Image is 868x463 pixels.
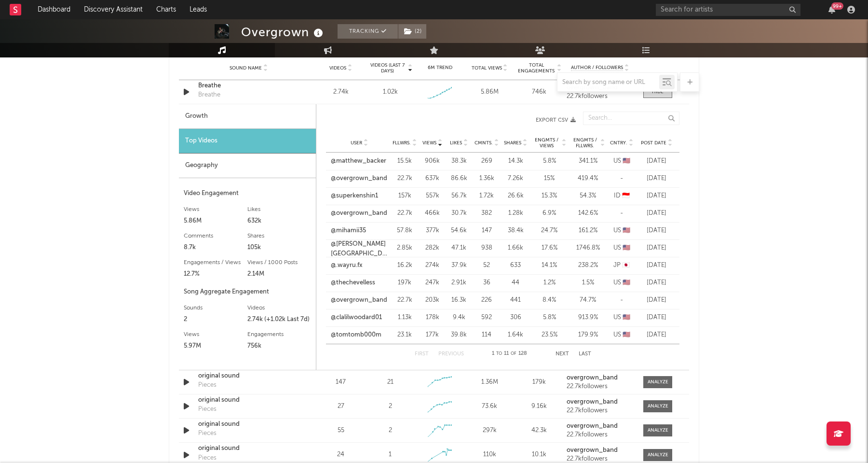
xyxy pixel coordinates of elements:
[638,278,675,288] div: [DATE]
[184,302,247,314] div: Sounds
[567,447,618,453] strong: overgrown_band
[331,313,382,323] a: @clalilwoodard01
[567,423,634,430] a: overgrown_band
[418,64,462,71] div: 6M Trend
[610,140,627,146] span: Cntry.
[467,426,512,435] div: 297k
[421,209,443,218] div: 466k
[415,351,429,357] button: First
[567,456,634,463] div: 22.7k followers
[567,375,618,381] strong: overgrown_band
[318,402,363,411] div: 27
[393,295,417,305] div: 22.7k
[422,140,436,146] span: Views
[247,242,311,253] div: 105k
[583,112,679,125] input: Search...
[623,227,630,234] span: 🇺🇸
[571,209,605,218] div: 142.6 %
[517,87,562,97] div: 746k
[567,423,618,429] strong: overgrown_band
[475,278,499,288] div: 36
[610,243,634,253] div: US
[503,156,528,166] div: 14.3k
[638,261,675,270] div: [DATE]
[610,174,634,183] div: -
[179,129,316,154] div: Top Videos
[475,156,499,166] div: 269
[517,62,556,74] span: Total Engagements
[831,2,843,10] div: 99 +
[571,330,605,340] div: 179.9 %
[331,261,363,270] a: @.wayru.fx
[467,402,512,411] div: 73.6k
[247,257,311,268] div: Views / 1000 Posts
[610,191,634,201] div: ID
[623,332,630,338] span: 🇺🇸
[567,447,634,454] a: overgrown_band
[610,313,634,323] div: US
[503,330,528,340] div: 1.64k
[517,450,562,460] div: 10.1k
[351,140,362,146] span: User
[247,230,311,242] div: Shares
[393,313,417,323] div: 1.13k
[421,174,443,183] div: 637k
[475,330,499,340] div: 114
[504,140,521,146] span: Shares
[198,444,299,453] div: original sound
[448,209,470,218] div: 30.7k
[556,351,569,357] button: Next
[184,286,311,298] div: Song Aggregate Engagement
[571,137,599,149] span: Engmts / Fllwrs.
[567,93,634,100] div: 22.7k followers
[503,243,528,253] div: 1.66k
[475,261,499,270] div: 52
[393,261,417,270] div: 16.2k
[503,295,528,305] div: 441
[638,191,675,201] div: [DATE]
[383,87,398,97] div: 1.02k
[450,140,462,146] span: Likes
[571,278,605,288] div: 1.5 %
[571,295,605,305] div: 74.7 %
[247,314,311,325] div: 2.74k (+1.02k Last 7d)
[318,87,363,97] div: 2.74k
[656,4,800,16] input: Search for artists
[198,380,217,390] div: Pieces
[579,351,591,357] button: Last
[483,348,536,360] div: 1 11 128
[247,329,311,340] div: Engagements
[247,302,311,314] div: Videos
[503,191,528,201] div: 26.6k
[532,137,560,149] span: Engmts / Views
[571,261,605,270] div: 238.2 %
[198,453,217,463] div: Pieces
[828,6,835,14] button: 99+
[198,395,299,405] a: original sound
[623,158,630,164] span: 🇺🇸
[184,215,247,227] div: 5.86M
[448,330,470,340] div: 39.8k
[475,191,499,201] div: 1.72k
[393,174,417,183] div: 22.7k
[393,156,417,166] div: 15.5k
[622,193,630,199] span: 🇮🇩
[421,295,443,305] div: 203k
[503,278,528,288] div: 44
[421,278,443,288] div: 247k
[331,239,388,268] a: @[PERSON_NAME][GEOGRAPHIC_DATA][DEMOGRAPHIC_DATA]
[475,295,499,305] div: 226
[610,330,634,340] div: US
[331,191,378,201] a: @superkenshin1
[448,278,470,288] div: 2.91k
[610,261,634,270] div: JP
[448,191,470,201] div: 56.7k
[241,24,325,40] div: Overgrown
[610,295,634,305] div: -
[517,426,562,435] div: 42.3k
[331,278,375,288] a: @thechevelless
[184,314,247,325] div: 2
[331,209,387,218] a: @overgrown_band
[247,268,311,280] div: 2.14M
[571,174,605,183] div: 419.4 %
